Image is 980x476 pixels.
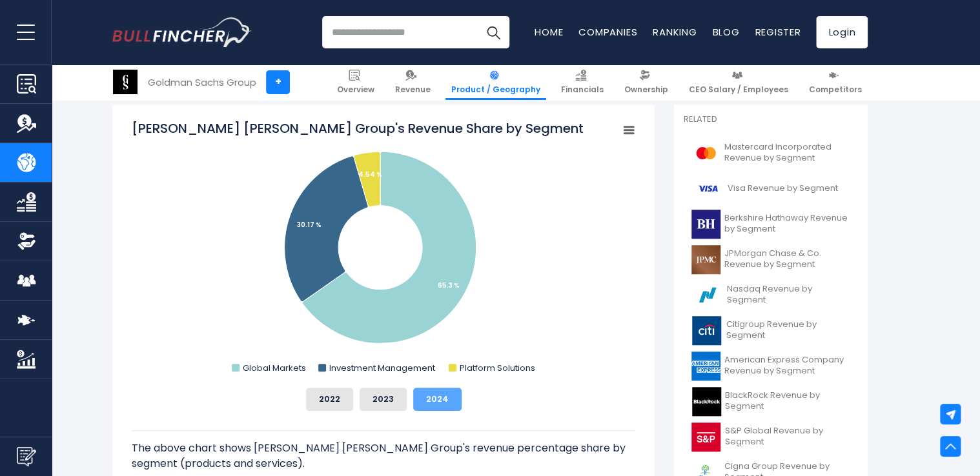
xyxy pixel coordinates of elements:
a: Ranking [653,25,697,39]
a: JPMorgan Chase & Co. Revenue by Segment [684,242,858,277]
a: Go to homepage [112,17,251,47]
a: + [266,70,290,94]
a: Product / Geography [445,64,546,100]
img: BLK logo [691,387,721,416]
button: 2024 [413,388,462,411]
span: Ownership [624,84,668,95]
a: CEO Salary / Employees [683,64,794,100]
a: Overview [331,64,380,100]
span: JPMorgan Chase & Co. Revenue by Segment [724,248,850,270]
button: 2022 [306,388,353,411]
tspan: 65.3 % [438,281,460,290]
img: NDAQ logo [691,281,723,310]
a: Berkshire Hathaway Revenue by Segment [684,206,858,242]
button: Search [477,16,509,48]
text: Platform Solutions [460,362,535,374]
a: Companies [578,25,637,39]
a: American Express Company Revenue by Segment [684,348,858,384]
a: S&P Global Revenue by Segment [684,419,858,455]
span: Product / Geography [451,84,540,95]
span: Overview [337,84,374,95]
span: Citigroup Revenue by Segment [726,319,850,341]
img: SPGI logo [691,422,720,451]
img: GS logo [113,70,138,94]
a: Revenue [389,64,436,100]
span: S&P Global Revenue by Segment [724,426,850,448]
a: Competitors [803,64,868,100]
a: Register [755,25,801,39]
img: Bullfincher logo [112,17,252,47]
img: AXP logo [691,352,720,381]
img: C logo [691,316,722,345]
a: Citigroup Revenue by Segment [684,313,858,348]
svg: Goldman Sachs Group's Revenue Share by Segment [132,119,635,377]
tspan: [PERSON_NAME] [PERSON_NAME] Group's Revenue Share by Segment [132,119,584,137]
a: Mastercard Incorporated Revenue by Segment [684,135,858,171]
span: Berkshire Hathaway Revenue by Segment [724,213,850,235]
img: JPM logo [691,245,720,274]
a: BlackRock Revenue by Segment [684,384,858,419]
button: 2023 [360,388,407,411]
tspan: 4.54 % [358,170,382,179]
tspan: 30.17 % [297,220,322,230]
text: Global Markets [243,362,306,374]
p: The above chart shows [PERSON_NAME] [PERSON_NAME] Group's revenue percentage share by segment (pr... [132,441,635,471]
span: Revenue [395,84,431,95]
span: Competitors [809,84,862,95]
span: BlackRock Revenue by Segment [725,390,850,412]
a: Blog [712,25,739,39]
span: Mastercard Incorporated Revenue by Segment [724,142,850,164]
span: American Express Company Revenue by Segment [724,355,850,377]
img: MA logo [691,139,720,168]
span: Visa Revenue by Segment [728,183,838,194]
span: CEO Salary / Employees [689,84,788,95]
div: Goldman Sachs Group [148,75,256,90]
a: Nasdaq Revenue by Segment [684,277,858,313]
a: Home [535,25,563,39]
text: Investment Management [329,362,435,374]
img: BRK-B logo [691,210,720,239]
p: Related [684,114,858,125]
a: Ownership [618,64,674,100]
img: Ownership [17,232,36,251]
span: Nasdaq Revenue by Segment [727,284,850,306]
a: Financials [555,64,609,100]
a: Login [816,16,868,48]
img: V logo [691,174,724,203]
span: Financials [561,84,604,95]
a: Visa Revenue by Segment [684,171,858,206]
